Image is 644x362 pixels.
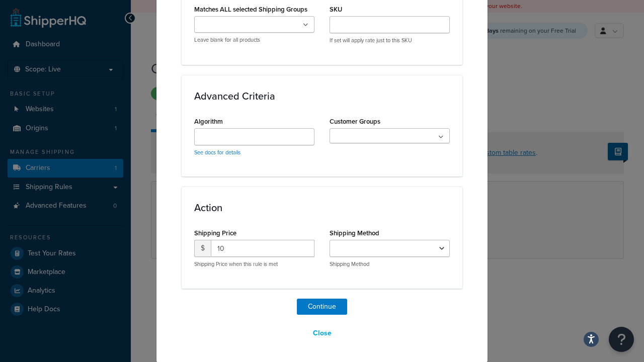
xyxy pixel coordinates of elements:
label: Shipping Method [330,229,379,237]
h3: Advanced Criteria [194,90,450,102]
p: Leave blank for all products [194,36,314,44]
p: Shipping Method [330,260,450,268]
p: If set will apply rate just to this SKU [330,37,450,44]
a: See docs for details [194,148,240,156]
label: Matches ALL selected Shipping Groups [194,6,307,13]
h3: Action [194,202,450,213]
button: Continue [297,299,347,315]
span: $ [194,240,211,257]
label: SKU [330,6,342,13]
label: Customer Groups [330,118,380,125]
label: Shipping Price [194,229,236,237]
label: Algorithm [194,118,223,125]
p: Shipping Price when this rule is met [194,260,314,268]
button: Close [306,325,338,342]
